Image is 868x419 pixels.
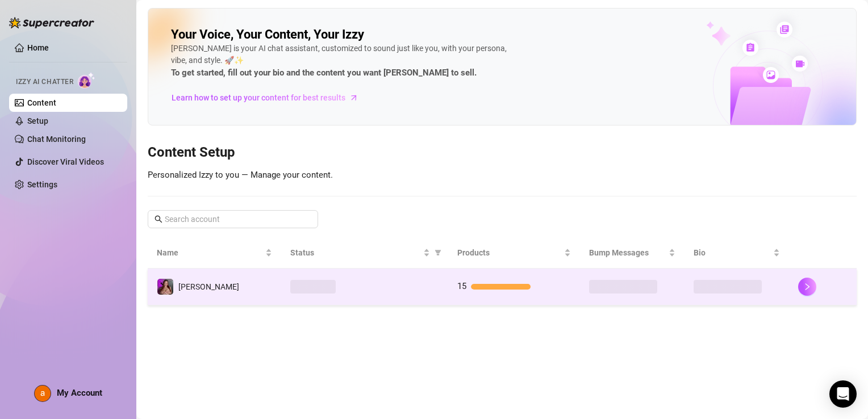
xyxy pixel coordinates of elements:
span: right [803,283,811,291]
img: logo-BBDzfeDw.svg [9,17,94,28]
span: [PERSON_NAME] [178,282,239,291]
img: allison [157,279,173,295]
a: Settings [27,180,57,189]
img: AI Chatter [78,72,95,89]
span: Izzy AI Chatter [16,77,73,87]
th: Products [448,237,580,269]
span: Status [290,246,421,259]
span: Personalized Izzy to you — Manage your content. [148,170,333,180]
input: Search account [165,213,302,225]
span: search [155,215,162,223]
span: My Account [57,388,102,398]
a: Discover Viral Videos [27,157,104,166]
th: Bio [685,237,789,269]
img: ai-chatter-content-library-cLFOSyPT.png [680,9,856,125]
strong: To get started, fill out your bio and the content you want [PERSON_NAME] to sell. [171,68,477,78]
span: 15 [457,281,466,291]
h3: Content Setup [148,144,857,162]
span: Bump Messages [589,246,666,259]
a: Learn how to set up your content for best results [171,89,367,107]
span: Learn how to set up your content for best results [172,91,345,104]
th: Name [148,237,281,269]
span: arrow-right [348,92,360,103]
th: Bump Messages [580,237,685,269]
span: filter [432,244,444,261]
div: [PERSON_NAME] is your AI chat assistant, customized to sound just like you, with your persona, vi... [171,43,512,80]
span: Name [157,246,263,259]
h2: Your Voice, Your Content, Your Izzy [171,27,364,43]
div: Open Intercom Messenger [829,380,857,408]
a: Home [27,43,49,52]
th: Status [281,237,448,269]
a: Content [27,98,56,107]
a: Chat Monitoring [27,135,86,144]
span: Bio [694,246,771,259]
span: Products [457,246,562,259]
a: Setup [27,116,48,125]
span: filter [435,249,441,256]
img: ACg8ocKWj5QW6_u83VvTs0eVJNHoOagXGUA6prYOSbPIKZ41WfbQiw=s96-c [35,386,51,401]
button: right [798,278,816,296]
